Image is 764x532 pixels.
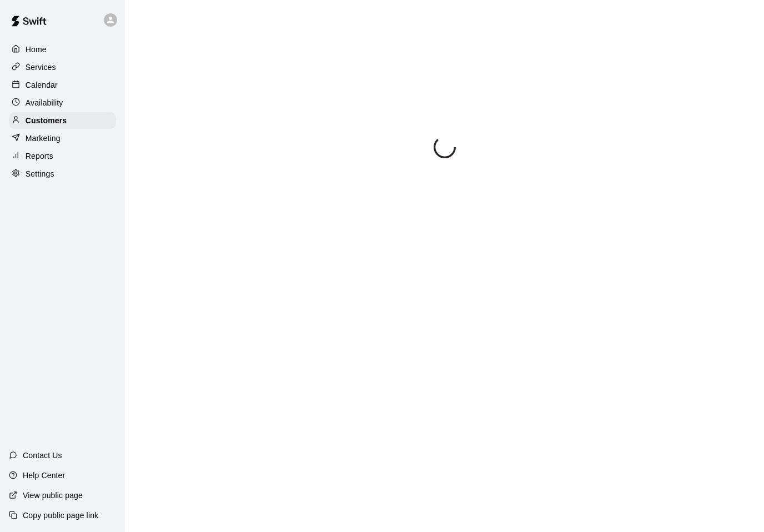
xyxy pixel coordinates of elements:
a: Settings [9,165,116,182]
a: Home [9,41,116,58]
a: Reports [9,148,116,164]
a: Customers [9,112,116,129]
p: View public page [23,490,83,501]
a: Calendar [9,77,116,93]
p: Contact Us [23,450,62,461]
p: Customers [26,115,67,126]
p: Home [26,44,47,55]
a: Services [9,59,116,76]
p: Availability [26,97,63,108]
p: Settings [26,168,54,179]
p: Reports [26,150,53,162]
p: Copy public page link [23,510,98,521]
p: Calendar [26,79,58,91]
a: Availability [9,94,116,111]
a: Marketing [9,130,116,147]
p: Services [26,62,56,73]
p: Help Center [23,470,65,481]
p: Marketing [26,133,61,144]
